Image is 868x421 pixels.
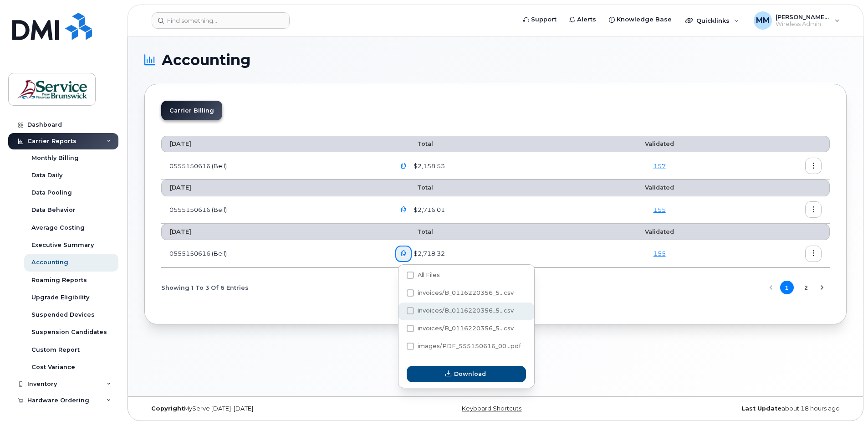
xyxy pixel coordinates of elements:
a: 155 [654,206,666,213]
th: [DATE] [161,180,387,196]
span: $2,718.32 [412,249,445,258]
span: Showing 1 To 3 Of 6 Entries [161,281,249,294]
span: Total [395,140,433,147]
span: All Files [418,272,440,278]
th: Validated [590,224,729,240]
span: images/PDF_555150616_006_0000000000.pdf [407,344,521,351]
a: 157 [654,162,666,169]
a: 155 [654,250,666,257]
th: [DATE] [161,224,387,240]
div: about 18 hours ago [613,405,847,412]
th: [DATE] [161,136,387,152]
td: 0555150616 (Bell) [161,152,387,180]
span: Download [454,370,486,378]
span: invoices/B_0116220356_555150616_20072025_ACC.csv [407,291,514,298]
span: $2,158.53 [412,162,445,170]
div: MyServe [DATE]–[DATE] [144,405,378,412]
span: $2,716.01 [412,205,445,214]
span: Total [395,228,433,235]
th: Validated [590,136,729,152]
span: invoices/B_0116220356_555150616_20072025_MOB.csv [407,309,514,316]
span: invoices/B_0116220356_5...csv [418,325,514,332]
span: images/PDF_555150616_00...pdf [418,343,521,349]
span: Accounting [162,53,250,67]
span: Total [395,184,433,191]
button: Page 2 [799,281,813,294]
td: 0555150616 (Bell) [161,240,387,267]
span: invoices/B_0116220356_555150616_20072025_DTL.csv [407,327,514,334]
button: Download [407,366,526,382]
span: invoices/B_0116220356_5...csv [418,289,514,296]
th: Validated [590,180,729,196]
strong: Copyright [151,405,184,412]
span: invoices/B_0116220356_5...csv [418,307,514,314]
td: 0555150616 (Bell) [161,196,387,224]
a: Keyboard Shortcuts [462,405,521,412]
button: Next Page [815,281,829,294]
button: Page 1 [780,281,794,294]
strong: Last Update [741,405,781,412]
